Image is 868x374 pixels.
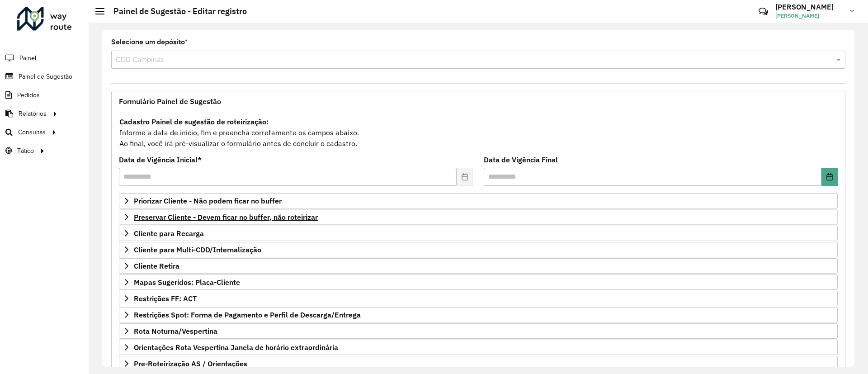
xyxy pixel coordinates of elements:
[134,311,361,318] span: Restrições Spot: Forma de Pagamento e Perfil de Descarga/Entrega
[119,291,838,306] a: Restrições FF: ACT
[119,258,838,274] a: Cliente Retira
[484,154,558,165] label: Data de Vigência Final
[119,356,838,371] a: Pre-Roteirização AS / Orientações
[775,12,843,20] span: [PERSON_NAME]
[119,242,838,257] a: Cliente para Multi-CDD/Internalização
[119,307,838,322] a: Restrições Spot: Forma de Pagamento e Perfil de Descarga/Entrega
[119,209,838,225] a: Preservar Cliente - Devem ficar no buffer, não roteirizar
[134,246,261,253] span: Cliente para Multi-CDD/Internalização
[119,226,838,241] a: Cliente para Recarga
[775,3,843,11] h3: [PERSON_NAME]
[134,360,247,367] span: Pre-Roteirização AS / Orientações
[19,109,47,118] span: Relatórios
[134,327,217,335] span: Rota Noturna/Vespertina
[134,344,338,351] span: Orientações Rota Vespertina Janela de horário extraordinária
[119,275,838,290] a: Mapas Sugeridos: Placa-Cliente
[134,213,318,221] span: Preservar Cliente - Devem ficar no buffer, não roteirizar
[754,2,773,21] a: Contato Rápido
[19,53,36,63] span: Painel
[119,117,269,126] strong: Cadastro Painel de sugestão de roteirização:
[19,72,72,81] span: Painel de Sugestão
[821,168,838,186] button: Choose Date
[104,6,247,16] h2: Painel de Sugestão - Editar registro
[119,98,221,105] span: Formulário Painel de Sugestão
[119,340,838,355] a: Orientações Rota Vespertina Janela de horário extraordinária
[17,90,40,100] span: Pedidos
[134,230,204,237] span: Cliente para Recarga
[119,193,838,208] a: Priorizar Cliente - Não podem ficar no buffer
[18,128,46,137] span: Consultas
[134,279,240,286] span: Mapas Sugeridos: Placa-Cliente
[111,37,188,47] label: Selecione um depósito
[119,323,838,339] a: Rota Noturna/Vespertina
[134,197,282,204] span: Priorizar Cliente - Não podem ficar no buffer
[134,262,179,270] span: Cliente Retira
[119,116,838,149] div: Informe a data de inicio, fim e preencha corretamente os campos abaixo. Ao final, você irá pré-vi...
[17,146,34,156] span: Tático
[119,154,202,165] label: Data de Vigência Inicial
[134,295,197,302] span: Restrições FF: ACT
